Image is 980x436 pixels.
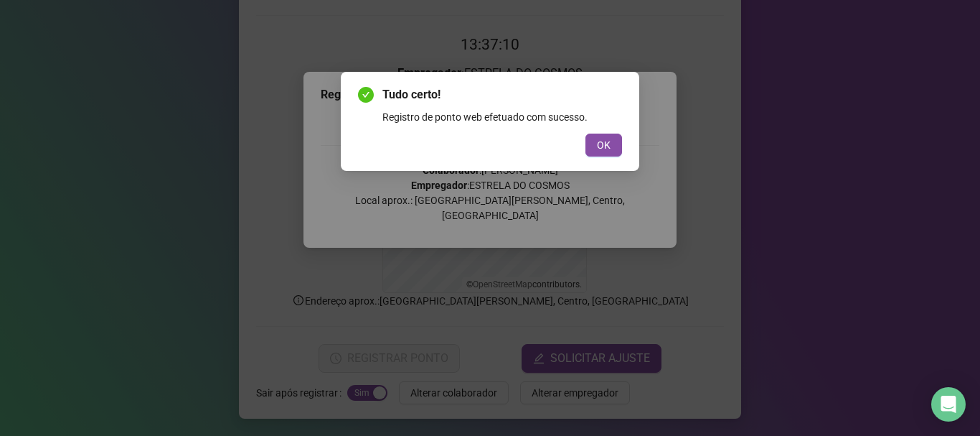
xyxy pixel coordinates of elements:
[358,87,374,103] span: check-circle
[931,387,966,422] div: Open Intercom Messenger
[382,86,622,103] span: Tudo certo!
[382,109,622,125] div: Registro de ponto web efetuado com sucesso.
[585,134,622,157] button: OK
[597,137,611,153] span: OK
